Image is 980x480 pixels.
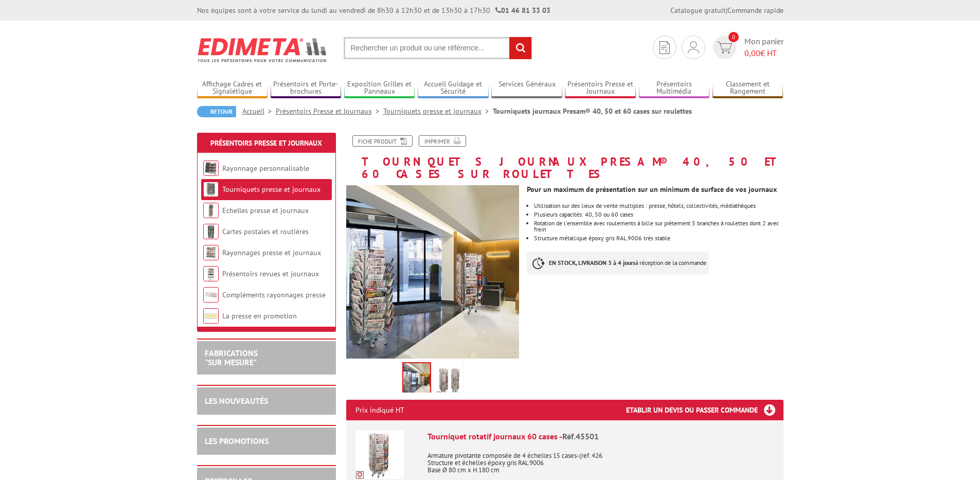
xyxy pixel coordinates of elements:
a: Accueil Guidage et Sécurité [418,80,489,97]
a: Présentoirs revues et journaux [222,269,319,278]
p: à réception de la commande [527,252,709,274]
input: Rechercher un produit ou une référence... [344,37,532,59]
a: Echelles presse et journaux [222,206,309,215]
div: Nos équipes sont à votre service du lundi au vendredi de 8h30 à 12h30 et de 13h30 à 17h30 [197,5,550,15]
a: Fiche produit [352,135,413,147]
h1: Tourniquets journaux Presam® 40, 50 et 60 cases sur roulettes [338,135,791,180]
a: La presse en promotion [222,311,297,321]
span: Mon panier [744,35,783,59]
h3: Etablir un devis ou passer commande [626,400,783,420]
a: Commande rapide [727,6,783,15]
div: | [670,5,783,15]
a: FABRICATIONS"Sur Mesure" [205,348,258,367]
a: Présentoirs et Porte-brochures [271,80,342,97]
a: Tourniquets presse et journaux [383,106,493,116]
p: Armature pivotante composée de 4 échelles 15 cases-(ref. 426 Structure et échelles époxy gris RAL... [427,445,774,474]
img: Echelles presse et journaux [203,203,219,218]
img: Rayonnage personnalisable [203,161,219,176]
li: Structure métallique époxy gris RAL 9006 trés stable [534,235,783,241]
a: Présentoirs Presse et Journaux [565,80,636,97]
img: Compléments rayonnages presse [203,287,219,303]
a: LES NOUVEAUTÉS [205,396,268,406]
img: devis rapide [717,42,732,54]
img: La presse en promotion [203,308,219,324]
p: Prix indiqué HT [355,400,404,420]
img: Rayonnages presse et journaux [203,245,219,260]
div: Tourniquet rotatif journaux 60 cases - [427,431,774,442]
a: LES PROMOTIONS [205,436,269,446]
img: Edimeta [197,31,328,69]
img: devis rapide [660,41,670,54]
span: 0,00 [744,48,760,58]
img: Tourniquet rotatif journaux 60 cases [355,431,404,479]
img: tourniquet_rotatif_journaux_45501_45502_45503_45504.jpg [403,363,430,395]
li: Tourniquets journaux Presam® 40, 50 et 60 cases sur roulettes [493,106,692,116]
p: Plusieurs capacités: 40, 50 ou 60 cases [534,211,783,218]
li: Rotation de l'ensemble avec roulements à bille sur piètement 5 branches à roulettes dont 2 avec f... [534,220,783,233]
a: Présentoirs Presse et Journaux [210,138,322,148]
a: Présentoirs Multimédia [639,80,710,97]
a: Exposition Grilles et Panneaux [344,80,415,97]
a: Présentoirs Presse et Journaux [276,106,383,116]
a: Rayonnages presse et journaux [222,248,321,257]
a: Rayonnage personnalisable [222,164,309,173]
a: Imprimer [419,135,466,147]
li: Utilisation sur des lieux de vente multiples : presse, hôtels, collectivités, médiathèques [534,203,783,209]
img: Cartes postales et routières [203,224,219,239]
a: Cartes postales et routières [222,227,309,236]
a: Tourniquets presse et journaux [222,185,320,194]
a: Accueil [242,106,276,116]
a: Retour [197,106,236,117]
a: Compléments rayonnages presse [222,290,326,299]
img: devis rapide [688,41,699,54]
a: Classement et Rangement [712,80,783,97]
strong: 01 46 81 33 03 [495,6,550,15]
a: Services Généraux [491,80,562,97]
img: Présentoirs revues et journaux [203,266,219,281]
span: € HT [744,47,783,59]
a: Catalogue gratuit [670,6,726,15]
strong: EN STOCK, LIVRAISON 3 à 4 jours [549,259,635,266]
img: tourniquets_journaux_presam_40_50_60_cases_45501_45502_45503_45504.jpg [436,364,461,396]
a: devis rapide 0 Mon panier 0,00€ HT [710,35,783,59]
a: Affichage Cadres et Signalétique [197,80,268,97]
input: rechercher [509,37,531,59]
span: Réf.45501 [562,431,599,441]
span: 0 [728,32,739,42]
strong: Pour un maximum de présentation sur un minimum de surface de vos journaux [527,185,777,194]
img: Tourniquets presse et journaux [203,182,219,197]
img: tourniquet_rotatif_journaux_45501_45502_45503_45504.jpg [346,185,520,359]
